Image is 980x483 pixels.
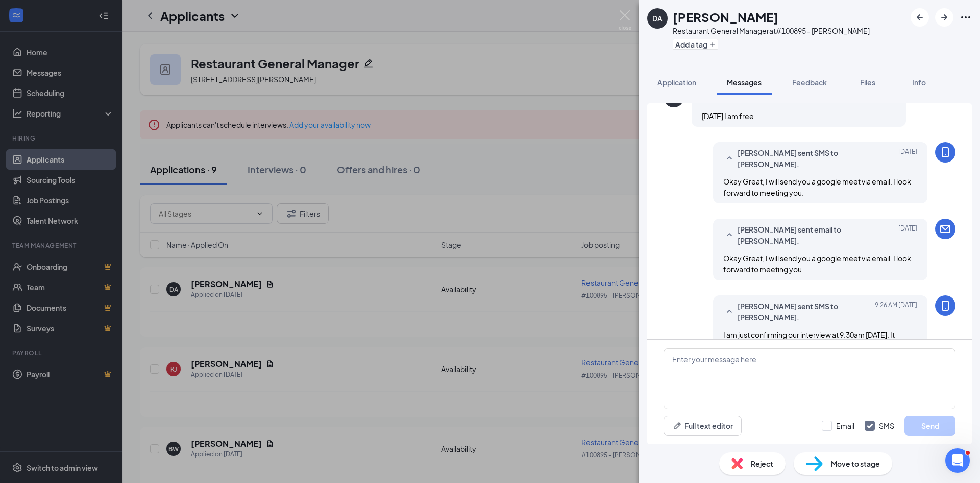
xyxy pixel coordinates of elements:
div: Restaurant General Manager at #100895 - [PERSON_NAME] [673,26,870,36]
span: [PERSON_NAME] sent email to [PERSON_NAME]. [738,224,871,246]
span: [PERSON_NAME] sent SMS to [PERSON_NAME]. [738,147,871,170]
svg: Pen [672,421,682,431]
svg: Plus [709,41,716,48]
svg: MobileSms [939,300,951,312]
span: [PERSON_NAME] sent SMS to [PERSON_NAME]. [738,301,871,323]
span: Messages [727,78,762,87]
span: Okay Great, I will send you a google meet via email. I look forward to meeting you. [723,254,911,274]
button: ArrowLeftNew [911,8,929,27]
svg: SmallChevronUp [723,229,736,241]
svg: Ellipses [960,11,972,24]
iframe: Intercom live chat [945,448,970,473]
svg: ArrowLeftNew [914,11,926,24]
button: Send [904,416,955,436]
svg: Email [939,223,951,235]
span: Info [912,78,926,87]
span: Move to stage [831,458,880,469]
span: [DATE] I am free [702,111,754,121]
svg: ArrowRight [938,11,950,24]
button: ArrowRight [935,8,953,27]
span: I am just confirming our interview at 9:30am [DATE]. It doesn't look like you accepted the invite. [723,330,895,351]
button: PlusAdd a tag [673,39,718,50]
span: [DATE] [898,224,917,246]
svg: SmallChevronUp [723,306,736,318]
svg: SmallChevronUp [723,152,736,165]
span: Feedback [792,78,827,87]
span: Okay Great, I will send you a google meet via email. I look forward to meeting you. [723,177,911,197]
button: Full text editorPen [664,416,742,436]
span: Application [657,78,696,87]
span: Files [860,78,875,87]
span: [DATE] [898,147,917,170]
span: Reject [751,458,773,469]
span: [DATE] 9:26 AM [875,301,917,323]
h1: [PERSON_NAME] [673,8,778,26]
svg: MobileSms [939,146,951,158]
div: DA [652,13,663,24]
